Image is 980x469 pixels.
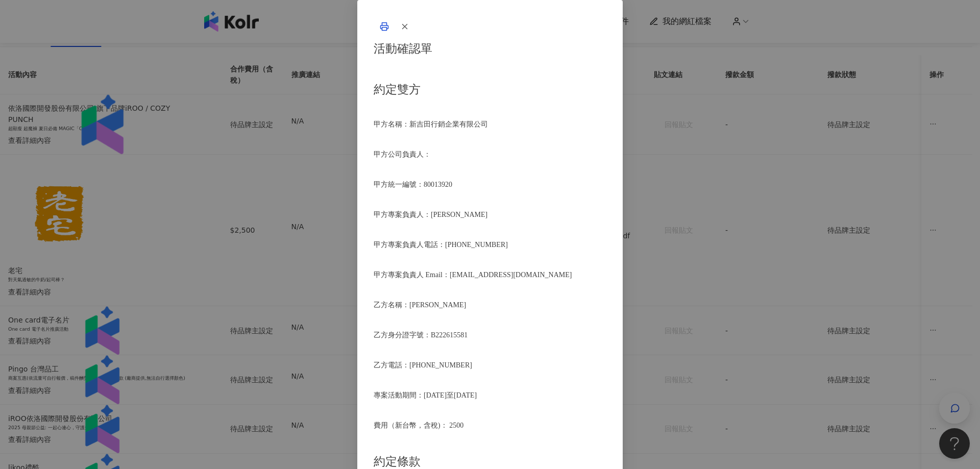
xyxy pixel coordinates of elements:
[374,151,431,158] span: 甲方公司負責人：
[374,455,421,468] span: 約定條款
[374,391,477,399] span: 專案活動期間：[DATE]至[DATE]
[374,42,432,55] span: 活動確認單
[374,301,466,309] span: 乙方名稱：[PERSON_NAME]
[374,181,452,188] span: 甲方統一編號：80013920
[374,331,468,339] span: 乙方身分證字號：B222615581
[374,422,463,429] span: 費用（新台幣，含稅)： 2500
[374,361,472,369] span: 乙方電話：[PHONE_NUMBER]
[374,271,572,279] span: 甲方專案負責人 Email：[EMAIL_ADDRESS][DOMAIN_NAME]
[374,120,488,128] span: 甲方名稱：新吉田行銷企業有限公司
[374,83,421,96] span: 約定雙方
[374,211,487,218] span: 甲方專案負責人：[PERSON_NAME]
[374,241,508,249] span: 甲方專案負責人電話：[PHONE_NUMBER]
